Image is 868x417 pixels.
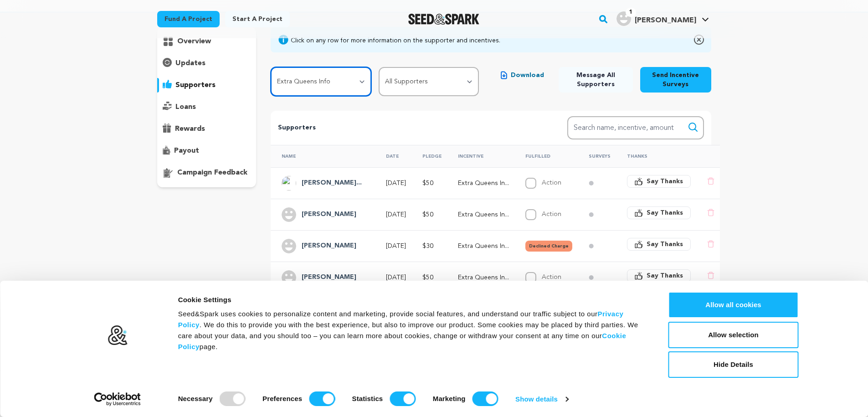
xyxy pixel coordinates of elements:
button: Allow all cookies [668,292,799,318]
p: [DATE] [386,273,406,282]
strong: Marketing [433,395,466,402]
th: Pledge [411,145,447,167]
span: Say Thanks [647,240,683,249]
th: Fulfilled [514,145,578,167]
label: Action [542,180,561,186]
input: Search name, incentive, amount [567,116,704,139]
span: $30 [422,243,433,249]
a: Usercentrics Cookiebot - opens in a new window [77,392,157,406]
p: rewards [175,124,205,134]
p: Extra Queens Info [458,242,509,251]
h4: Reece Borden [302,272,356,283]
button: loans [157,100,257,114]
button: campaign feedback [157,165,257,180]
button: Message All Supporters [559,67,632,93]
img: user.png [282,207,296,222]
a: Start a project [225,11,290,27]
a: Sean M.'s Profile [615,10,711,26]
h4: Cindy [302,209,356,220]
label: Action [542,274,561,280]
h4: Christine Jeanjaquet [302,178,362,189]
p: Extra Queens Info [458,179,509,188]
button: supporters [157,78,257,93]
h4: Harika Vedati [302,241,356,252]
p: supporters [175,80,216,91]
img: user.png [282,270,296,285]
button: overview [157,34,257,49]
button: Say Thanks [627,269,691,282]
strong: Statistics [352,395,383,402]
div: Click on any row for more information on the supporter and incentives. [291,36,500,45]
img: ACg8ocK0yPBtSEygg6ikzuiWqPuJMFI5oP5zCMRC3hq0Z-KlKrlIxhk=s96-c [282,176,296,190]
button: Say Thanks [627,238,691,251]
th: Name [271,145,375,167]
span: Say Thanks [647,271,683,280]
button: Allow selection [668,322,799,348]
div: Cookie Settings [178,294,648,305]
div: Seed&Spark uses cookies to personalize content and marketing, provide social features, and unders... [178,309,648,352]
th: Thanks [616,145,696,167]
button: Download [493,67,551,83]
img: user.png [282,239,296,253]
p: campaign feedback [177,167,247,178]
span: 1 [626,8,636,17]
a: Seed&Spark Homepage [408,14,480,25]
img: logo [107,325,128,346]
label: Action [542,211,561,217]
span: $50 [422,274,433,281]
th: Date [375,145,411,167]
strong: Preferences [262,395,302,402]
p: [DATE] [386,210,406,219]
button: Hide Details [668,351,799,378]
a: Fund a project [157,11,220,27]
img: Seed&Spark Logo Dark Mode [408,14,480,25]
span: Say Thanks [647,208,683,217]
p: Supporters [278,123,538,134]
span: Sean M.'s Profile [615,10,711,29]
span: $50 [422,180,433,186]
img: user.png [616,11,631,26]
p: Extra Queens Info [458,273,509,282]
p: [DATE] [386,179,406,188]
button: Say Thanks [627,206,691,219]
a: Show details [515,392,568,406]
p: payout [174,145,199,156]
th: Incentive [447,145,514,167]
button: Send Incentive Surveys [640,67,711,93]
span: Message All Supporters [566,71,625,89]
p: Extra Queens Info [458,210,509,219]
button: Declined Charge [525,241,572,252]
button: Say Thanks [627,175,691,188]
p: overview [177,36,211,47]
p: loans [175,102,196,113]
th: Surveys [578,145,616,167]
button: rewards [157,122,257,136]
p: updates [175,58,205,69]
button: payout [157,144,257,158]
img: close-o.svg [694,34,704,45]
div: Sean M.'s Profile [616,11,696,26]
span: Say Thanks [647,177,683,186]
strong: Necessary [178,395,213,402]
span: Download [511,71,544,80]
span: [PERSON_NAME] [635,17,696,24]
button: updates [157,56,257,71]
span: $50 [422,211,433,218]
p: [DATE] [386,242,406,251]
